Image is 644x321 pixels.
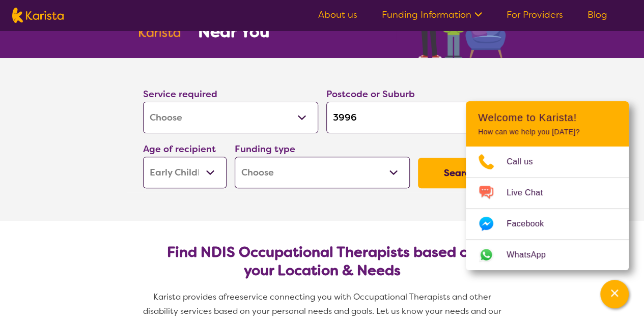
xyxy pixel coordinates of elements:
a: For Providers [507,9,563,21]
ul: Choose channel [466,147,629,270]
label: Age of recipient [143,143,216,155]
h2: Find NDIS Occupational Therapists based on your Location & Needs [151,243,493,280]
a: About us [318,9,357,21]
h2: Welcome to Karista! [478,111,617,124]
a: Funding Information [382,9,482,21]
span: Karista provides a [153,291,223,302]
img: Karista logo [12,8,64,23]
input: Type [326,102,501,133]
span: free [223,291,240,302]
label: Service required [143,88,217,100]
span: Call us [507,154,545,169]
span: WhatsApp [507,247,558,262]
a: Blog [587,9,607,21]
span: Facebook [507,216,556,231]
button: Channel Menu [600,280,629,308]
span: Live Chat [507,185,555,200]
label: Funding type [235,143,295,155]
label: Postcode or Suburb [326,88,415,100]
div: Channel Menu [466,101,629,270]
p: How can we help you [DATE]? [478,128,617,136]
button: Search [418,158,501,188]
a: Web link opens in a new tab. [466,240,629,270]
